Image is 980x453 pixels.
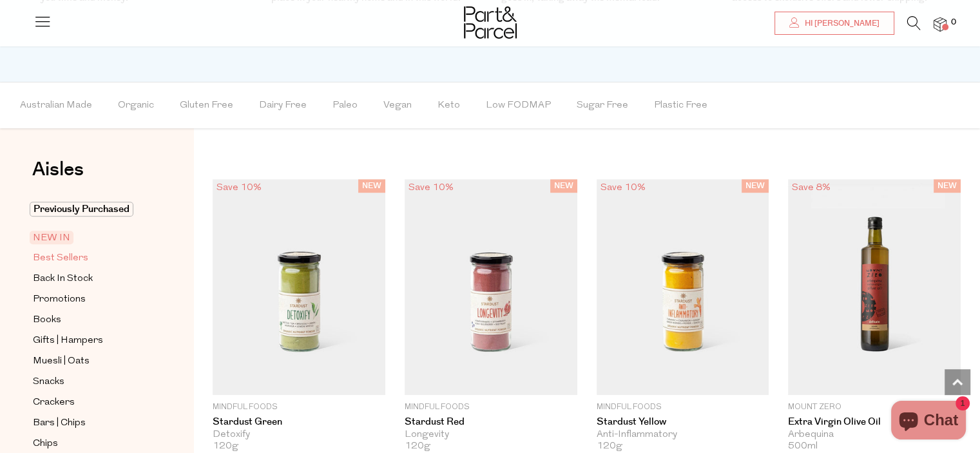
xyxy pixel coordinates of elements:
[774,12,894,35] a: Hi [PERSON_NAME]
[358,179,385,193] span: NEW
[405,416,577,428] a: Stardust Red
[788,429,961,441] div: Arbequina
[20,83,92,128] span: Australian Made
[33,353,150,369] a: Muesli | Oats
[33,416,86,431] span: Bars | Chips
[597,401,769,413] p: Mindful Foods
[405,401,577,413] p: Mindful Foods
[383,83,412,128] span: Vegan
[654,83,707,128] span: Plastic Free
[577,83,628,128] span: Sugar Free
[33,251,88,266] span: Best Sellers
[33,202,150,217] a: Previously Purchased
[802,18,879,29] span: Hi [PERSON_NAME]
[33,436,58,452] span: Chips
[597,179,769,395] img: Stardust Yellow
[33,395,75,410] span: Crackers
[405,441,430,452] span: 120g
[213,179,265,197] div: Save 10%
[934,179,961,193] span: NEW
[33,436,150,452] a: Chips
[405,429,577,441] div: Longevity
[30,202,133,217] span: Previously Purchased
[887,401,970,443] inbox-online-store-chat: Shopify online store chat
[180,83,233,128] span: Gluten Free
[33,374,64,390] span: Snacks
[332,83,358,128] span: Paleo
[213,441,238,452] span: 120g
[33,333,150,349] a: Gifts | Hampers
[437,83,460,128] span: Keto
[405,179,577,395] img: Stardust Red
[213,429,385,441] div: Detoxify
[948,17,959,28] span: 0
[33,291,150,307] a: Promotions
[33,333,103,349] span: Gifts | Hampers
[213,401,385,413] p: Mindful Foods
[464,6,517,39] img: Part&Parcel
[30,231,73,244] span: NEW IN
[597,179,649,197] div: Save 10%
[33,415,150,431] a: Bars | Chips
[597,429,769,441] div: Anti-Inflammatory
[32,160,84,192] a: Aisles
[788,401,961,413] p: Mount Zero
[788,179,834,197] div: Save 8%
[33,312,150,328] a: Books
[32,155,84,184] span: Aisles
[788,441,818,452] span: 500ml
[405,179,457,197] div: Save 10%
[934,17,946,31] a: 0
[213,179,385,395] img: Stardust Green
[118,83,154,128] span: Organic
[742,179,769,193] span: NEW
[213,416,385,428] a: Stardust Green
[33,292,86,307] span: Promotions
[33,271,150,287] a: Back In Stock
[33,354,90,369] span: Muesli | Oats
[33,313,61,328] span: Books
[259,83,307,128] span: Dairy Free
[33,230,150,246] a: NEW IN
[33,374,150,390] a: Snacks
[33,271,93,287] span: Back In Stock
[597,416,769,428] a: Stardust Yellow
[486,83,551,128] span: Low FODMAP
[788,179,961,395] img: Extra Virgin Olive Oil
[33,394,150,410] a: Crackers
[33,250,150,266] a: Best Sellers
[597,441,622,452] span: 120g
[788,416,961,428] a: Extra Virgin Olive Oil
[550,179,577,193] span: NEW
